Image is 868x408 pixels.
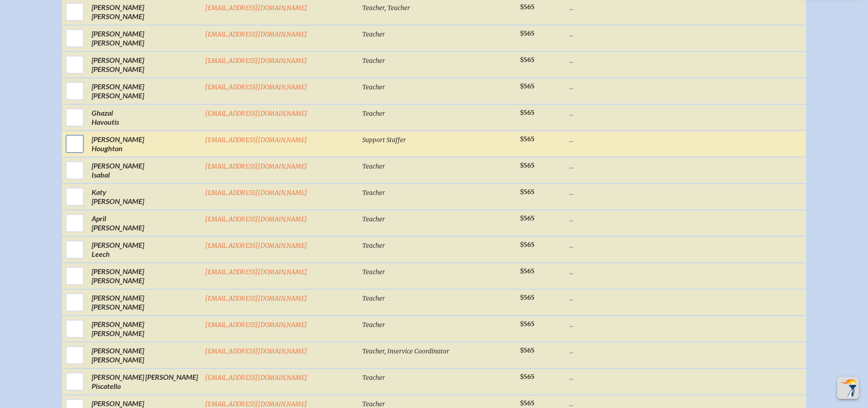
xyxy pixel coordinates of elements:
span: Teacher [362,163,385,170]
td: [PERSON_NAME] [PERSON_NAME] [88,342,201,368]
p: ... [569,56,635,65]
span: Teacher, Teacher [362,4,410,12]
span: Teacher [362,57,385,65]
td: Ghazal Havoutis [88,104,201,131]
a: [EMAIL_ADDRESS][DOMAIN_NAME] [205,242,307,250]
span: $565 [520,82,534,90]
a: [EMAIL_ADDRESS][DOMAIN_NAME] [205,83,307,91]
span: Teacher [362,295,385,302]
td: [PERSON_NAME] [PERSON_NAME] Piscatello [88,368,201,395]
p: ... [569,346,635,355]
a: [EMAIL_ADDRESS][DOMAIN_NAME] [205,400,307,408]
span: Teacher [362,321,385,329]
p: ... [569,372,635,382]
img: To the top [839,379,857,397]
p: ... [569,293,635,302]
span: Teacher [362,83,385,91]
p: ... [569,135,635,144]
span: $565 [520,30,534,37]
span: Teacher [362,268,385,276]
p: ... [569,3,635,12]
a: [EMAIL_ADDRESS][DOMAIN_NAME] [205,347,307,355]
span: Teacher [362,110,385,117]
p: ... [569,214,635,223]
a: [EMAIL_ADDRESS][DOMAIN_NAME] [205,57,307,65]
p: ... [569,399,635,408]
p: ... [569,82,635,91]
p: ... [569,161,635,170]
span: Teacher [362,31,385,38]
span: Support Staffer [362,136,406,144]
span: $565 [520,347,534,354]
span: Teacher, Inservice Coordinator [362,347,449,355]
span: $565 [520,214,534,222]
button: Scroll Top [837,377,859,399]
span: Teacher [362,400,385,408]
span: $565 [520,373,534,381]
td: April [PERSON_NAME] [88,210,201,236]
p: ... [569,188,635,197]
a: [EMAIL_ADDRESS][DOMAIN_NAME] [205,374,307,382]
span: $565 [520,320,534,328]
span: Teacher [362,189,385,197]
p: ... [569,108,635,117]
td: [PERSON_NAME] Houghton [88,131,201,157]
a: [EMAIL_ADDRESS][DOMAIN_NAME] [205,4,307,12]
a: [EMAIL_ADDRESS][DOMAIN_NAME] [205,31,307,38]
a: [EMAIL_ADDRESS][DOMAIN_NAME] [205,163,307,170]
span: $565 [520,399,534,407]
td: [PERSON_NAME] [PERSON_NAME] [88,263,201,289]
a: [EMAIL_ADDRESS][DOMAIN_NAME] [205,215,307,223]
p: ... [569,240,635,250]
a: [EMAIL_ADDRESS][DOMAIN_NAME] [205,189,307,197]
a: [EMAIL_ADDRESS][DOMAIN_NAME] [205,110,307,117]
span: Teacher [362,215,385,223]
td: [PERSON_NAME] [PERSON_NAME] [88,25,201,51]
a: [EMAIL_ADDRESS][DOMAIN_NAME] [205,136,307,144]
td: [PERSON_NAME] [PERSON_NAME] [88,78,201,104]
span: Teacher [362,242,385,250]
span: $565 [520,294,534,301]
span: $565 [520,188,534,196]
td: [PERSON_NAME] [PERSON_NAME] [88,51,201,78]
p: ... [569,29,635,38]
span: $565 [520,135,534,143]
span: $565 [520,162,534,169]
span: $565 [520,267,534,275]
a: [EMAIL_ADDRESS][DOMAIN_NAME] [205,268,307,276]
span: $565 [520,241,534,249]
span: Teacher [362,374,385,382]
p: ... [569,267,635,276]
span: $565 [520,109,534,117]
td: [PERSON_NAME] Leech [88,236,201,263]
span: $565 [520,56,534,64]
td: Katy [PERSON_NAME] [88,184,201,210]
p: ... [569,320,635,329]
a: [EMAIL_ADDRESS][DOMAIN_NAME] [205,321,307,329]
td: [PERSON_NAME] [PERSON_NAME] [88,316,201,342]
td: [PERSON_NAME] [PERSON_NAME] [88,289,201,316]
a: [EMAIL_ADDRESS][DOMAIN_NAME] [205,295,307,302]
td: [PERSON_NAME] Isabal [88,157,201,184]
span: $565 [520,3,534,11]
